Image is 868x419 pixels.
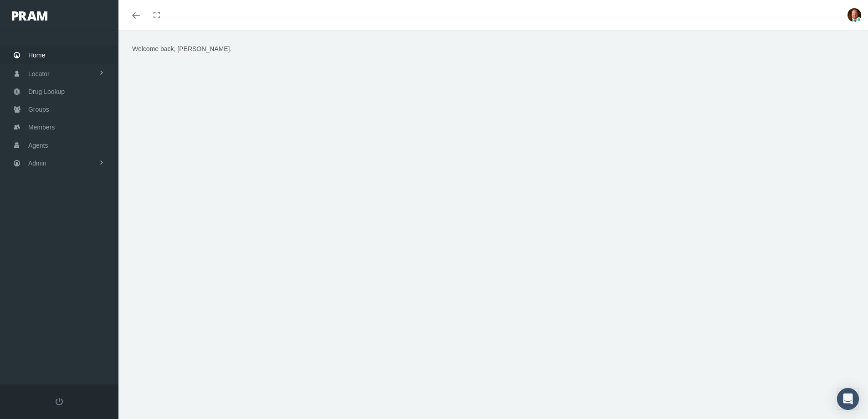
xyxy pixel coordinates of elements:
[837,388,859,410] div: Open Intercom Messenger
[28,47,45,64] span: Home
[28,155,46,172] span: Admin
[28,119,55,136] span: Members
[12,11,47,21] img: PRAM_20_x_78.png
[847,8,861,22] img: S_Profile_Picture_693.jpg
[28,101,49,118] span: Groups
[132,45,231,52] span: Welcome back, [PERSON_NAME].
[28,65,50,83] span: Locator
[28,83,65,100] span: Drug Lookup
[28,137,48,154] span: Agents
